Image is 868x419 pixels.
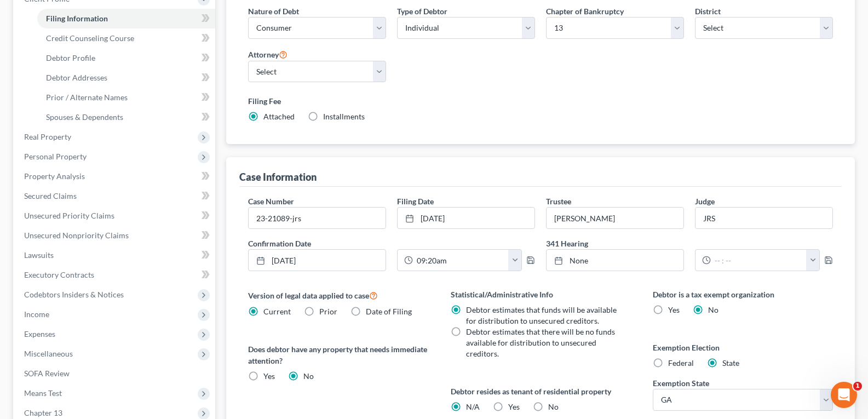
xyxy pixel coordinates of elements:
[249,208,386,228] input: Enter case number...
[653,289,833,300] label: Debtor is a tax exempt organization
[46,112,123,122] span: Spouses & Dependents
[263,112,295,121] span: Attached
[37,9,215,28] a: Filing Information
[15,265,215,285] a: Executory Contracts
[248,5,299,17] label: Nature of Debt
[548,402,559,411] span: No
[547,208,683,228] input: --
[263,307,291,316] span: Current
[37,88,215,107] a: Prior / Alternate Names
[248,289,428,302] label: Version of legal data applied to case
[398,208,534,228] a: [DATE]
[546,196,571,207] label: Trustee
[37,107,215,127] a: Spouses & Dependents
[547,250,683,271] a: None
[24,290,124,299] span: Codebtors Insiders & Notices
[46,93,128,102] span: Prior / Alternate Names
[46,14,108,23] span: Filing Information
[24,369,70,378] span: SOFA Review
[24,329,55,338] span: Expenses
[37,28,215,48] a: Credit Counseling Course
[24,309,49,319] span: Income
[466,327,615,358] span: Debtor estimates that there will be no funds available for distribution to unsecured creditors.
[695,208,832,228] input: --
[695,5,721,17] label: District
[248,48,288,61] label: Attorney
[451,386,631,397] label: Debtor resides as tenant of residential property
[668,358,694,368] span: Federal
[24,408,62,417] span: Chapter 13
[668,305,680,314] span: Yes
[722,358,739,368] span: State
[248,95,833,107] label: Filing Fee
[24,211,114,220] span: Unsecured Priority Claims
[466,402,480,411] span: N/A
[831,382,857,408] iframe: Intercom live chat
[24,349,73,358] span: Miscellaneous
[15,364,215,383] a: SOFA Review
[37,68,215,88] a: Debtor Addresses
[249,250,386,271] a: [DATE]
[319,307,337,316] span: Prior
[46,73,107,82] span: Debtor Addresses
[24,250,54,260] span: Lawsuits
[243,238,541,249] label: Confirmation Date
[24,270,94,279] span: Executory Contracts
[853,382,862,391] span: 1
[263,371,275,381] span: Yes
[15,186,215,206] a: Secured Claims
[46,33,134,43] span: Credit Counseling Course
[397,5,447,17] label: Type of Debtor
[323,112,365,121] span: Installments
[248,343,428,366] label: Does debtor have any property that needs immediate attention?
[15,167,215,186] a: Property Analysis
[15,245,215,265] a: Lawsuits
[397,196,434,207] label: Filing Date
[303,371,314,381] span: No
[451,289,631,300] label: Statistical/Administrative Info
[653,377,709,389] label: Exemption State
[708,305,718,314] span: No
[711,250,807,271] input: -- : --
[413,250,509,271] input: -- : --
[541,238,838,249] label: 341 Hearing
[508,402,520,411] span: Yes
[695,196,715,207] label: Judge
[15,206,215,226] a: Unsecured Priority Claims
[239,170,317,183] div: Case Information
[46,53,95,62] span: Debtor Profile
[37,48,215,68] a: Debtor Profile
[24,191,77,200] span: Secured Claims
[24,231,129,240] span: Unsecured Nonpriority Claims
[653,342,833,353] label: Exemption Election
[546,5,624,17] label: Chapter of Bankruptcy
[24,152,87,161] span: Personal Property
[15,226,215,245] a: Unsecured Nonpriority Claims
[24,171,85,181] span: Property Analysis
[248,196,294,207] label: Case Number
[366,307,412,316] span: Date of Filing
[466,305,617,325] span: Debtor estimates that funds will be available for distribution to unsecured creditors.
[24,132,71,141] span: Real Property
[24,388,62,398] span: Means Test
